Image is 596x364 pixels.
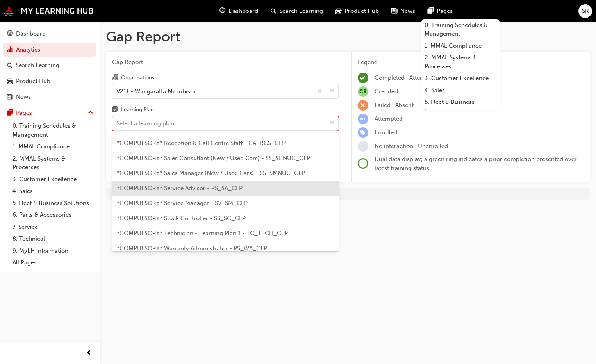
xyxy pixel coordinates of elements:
span: prev-icon [86,348,92,358]
span: news-icon [391,6,397,16]
span: learningplan-icon [112,107,118,114]
a: Analytics [3,43,96,57]
span: search-icon [7,62,12,69]
span: car-icon [7,78,13,85]
a: news-iconNews [385,3,421,19]
span: SR [582,7,589,16]
button: Pages [3,106,96,120]
a: car-iconProduct Hub [329,3,385,19]
span: organisation-icon [112,74,118,81]
span: guage-icon [219,6,225,16]
span: search-icon [271,6,276,16]
div: Learning Plan [121,106,154,114]
div: Organisations [121,74,154,82]
a: 1. MMAL Compliance [9,141,96,153]
span: pages-icon [428,6,434,16]
a: 9. MyLH Information [9,245,96,257]
span: *COMPULSORY* Sales Manager (New / Used Cars) - SS_SMNUC_CLP [117,170,305,177]
a: News [3,90,96,104]
a: 4. Sales [9,185,96,197]
span: Pages [437,7,453,16]
span: Product Hub [344,7,379,16]
span: pages-icon [7,110,13,117]
div: Select a learning plan [116,119,174,128]
span: Dual data display; a green ring indicates a prior completion presented over latest training status. [375,155,577,171]
span: learningRecordVerb_ENROLL-icon [358,127,368,138]
span: up-icon [88,108,93,118]
span: Enrolled [375,129,397,136]
span: learningRecordVerb_ATTEMPT-icon [358,114,368,124]
button: SR [578,4,592,18]
span: *COMPULSORY* Stock Controller - SS_SC_CLP [117,215,246,222]
div: Search Learning [16,61,59,70]
span: Failed · Absent [375,102,414,109]
div: News [16,93,31,102]
span: *COMPULSORY* Reception & Call Centre Staff - CA_RCS_CLP [117,139,286,146]
div: Pages [16,109,32,118]
span: Credited [375,88,398,95]
span: Dashboard [228,7,258,16]
span: *COMPULSORY* Warranty Administrator - PS_WA_CLP [117,245,267,252]
button: DashboardAnalyticsSearch LearningProduct HubNews [3,25,96,106]
a: All Pages [9,257,96,269]
a: Product Hub [3,74,96,89]
span: Attempted [375,115,403,122]
span: News [400,7,415,16]
span: *COMPULSORY* Service Manager - SV_SM_CLP [117,200,248,207]
span: Completed · Attended · Passed [375,74,457,81]
span: Gap Report [112,58,339,67]
span: learningRecordVerb_FAIL-icon [358,100,368,111]
span: learningRecordVerb_COMPLETE-icon [358,73,368,83]
a: search-iconSearch Learning [264,3,329,19]
a: 5. Fleet & Business Solutions [9,197,96,209]
a: 3. Customer Excellence [421,72,500,84]
span: No interaction · Unenrolled [375,143,448,150]
a: guage-iconDashboard [213,3,264,19]
span: down-icon [330,86,335,96]
a: 3. Customer Excellence [9,173,96,186]
a: 0. Training Schedules & Management [421,19,500,40]
a: 1. MMAL Compliance [421,40,500,52]
span: *COMPULSORY* Sales Consultant (New / Used Cars) - SS_SCNUC_CLP [117,155,310,162]
a: 2. MMAL Systems & Processes [421,52,500,72]
a: Dashboard [3,27,96,41]
span: down-icon [330,118,335,128]
a: 4. Sales [421,84,500,96]
span: null-icon [358,86,368,97]
img: mmal [4,6,94,16]
a: 0. Training Schedules & Management [9,120,96,141]
a: pages-iconPages [421,3,459,19]
span: news-icon [7,94,13,101]
span: chart-icon [7,46,13,54]
span: Search Learning [279,7,323,16]
a: 2. MMAL Systems & Processes [9,153,96,173]
span: car-icon [335,6,341,16]
a: 7. Service [9,221,96,233]
h1: Gap Report [106,28,590,45]
a: Search Learning [3,58,96,73]
div: Dashboard [16,29,46,38]
a: 6. Parts & Accessories [9,209,96,221]
span: *COMPULSORY* Technician - Learning Plan 1 - TC_TECH_CLP [117,230,288,237]
div: Product Hub [16,77,50,86]
a: 8. Technical [9,233,96,245]
div: V211 - Wangaratta Mitsubishi [116,87,195,96]
div: Legend [358,58,584,67]
span: learningRecordVerb_NONE-icon [358,141,368,152]
a: 5. Fleet & Business Solutions [421,96,500,117]
span: guage-icon [7,30,13,37]
span: *COMPULSORY* Service Advisor - PS_SA_CLP [117,185,243,192]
